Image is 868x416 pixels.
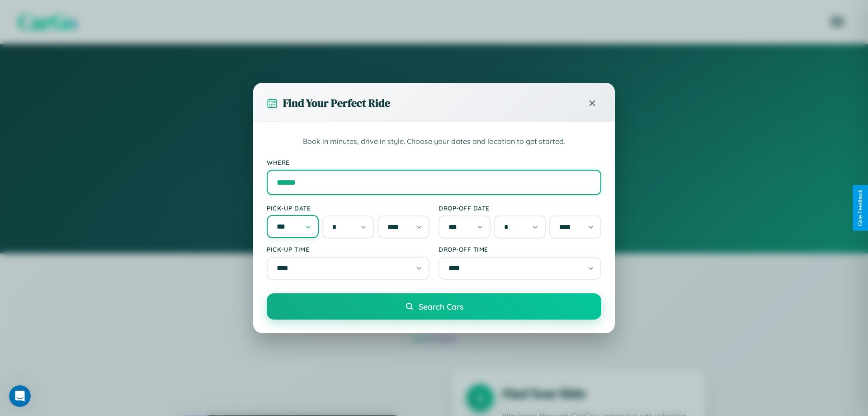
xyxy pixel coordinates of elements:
[439,245,601,253] label: Drop-off Time
[419,301,463,311] span: Search Cars
[267,293,601,320] button: Search Cars
[283,96,390,110] h3: Find Your Perfect Ride
[267,245,429,253] label: Pick-up Time
[439,204,601,212] label: Drop-off Date
[267,204,429,212] label: Pick-up Date
[267,158,601,166] label: Where
[267,136,601,148] p: Book in minutes, drive in style. Choose your dates and location to get started.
